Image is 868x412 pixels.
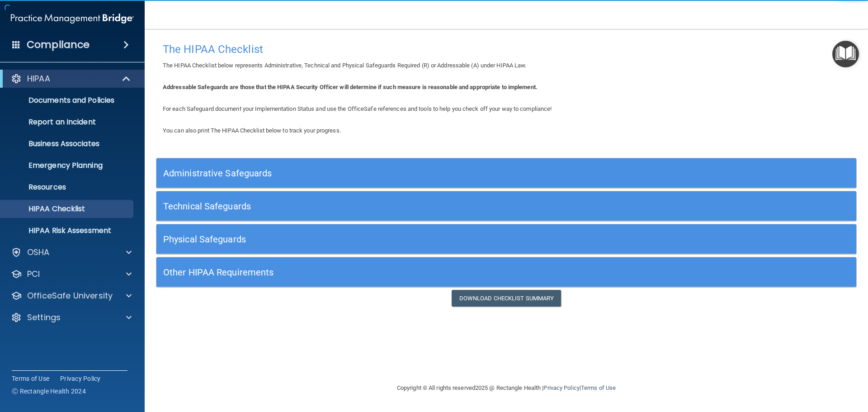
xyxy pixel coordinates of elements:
[27,73,50,84] p: HIPAA
[452,290,561,307] a: Download Checklist Summary
[27,312,61,323] p: Settings
[11,290,132,301] a: OfficeSafe University
[27,247,50,258] p: OSHA
[12,374,49,383] a: Terms of Use
[11,9,134,28] img: PMB logo
[11,73,131,84] a: HIPAA
[163,201,675,211] h5: Technical Safeguards
[163,43,850,55] h4: The HIPAA Checklist
[163,168,675,178] h5: Administrative Safeguards
[6,139,129,148] p: Business Associates
[11,247,132,258] a: OSHA
[163,127,341,134] span: You can also print The HIPAA Checklist below to track your progress.
[163,84,538,90] b: Addressable Safeguards are those that the HIPAA Security Officer will determine if such measure i...
[60,374,101,383] a: Privacy Policy
[163,62,527,69] span: The HIPAA Checklist below represents Administrative, Technical and Physical Safeguards Required (...
[163,234,675,244] h5: Physical Safeguards
[6,226,129,235] p: HIPAA Risk Assessment
[12,387,86,396] span: Ⓒ Rectangle Health 2024
[832,41,859,67] button: Open Resource Center
[543,384,579,391] a: Privacy Policy
[27,269,40,279] p: PCI
[6,118,129,127] p: Report an Incident
[6,161,129,170] p: Emergency Planning
[11,312,132,323] a: Settings
[341,374,671,403] div: Copyright © All rights reserved 2025 @ Rectangle Health | |
[712,348,857,384] iframe: Drift Widget Chat Controller
[581,384,616,391] a: Terms of Use
[6,183,129,192] p: Resources
[163,267,675,277] h5: Other HIPAA Requirements
[27,38,90,51] h4: Compliance
[6,204,129,213] p: HIPAA Checklist
[6,96,129,105] p: Documents and Policies
[11,269,132,279] a: PCI
[163,105,552,112] span: For each Safeguard document your Implementation Status and use the OfficeSafe references and tool...
[27,290,113,301] p: OfficeSafe University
